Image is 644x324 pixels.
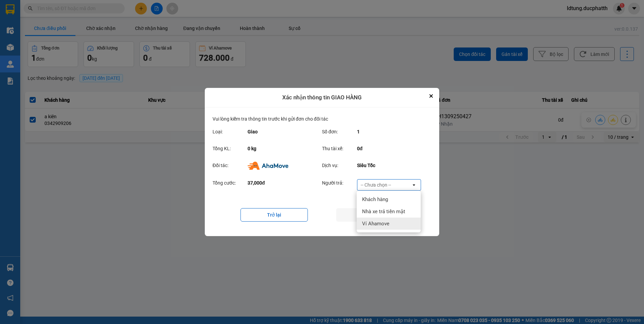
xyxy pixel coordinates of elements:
div: dialog [205,88,439,236]
div: Số đơn: [322,128,357,135]
img: Ahamove [248,162,288,170]
div: Người trả: [322,179,357,191]
div: 0đ [357,145,425,152]
button: Close [427,92,435,100]
div: Đối tác: [213,162,248,170]
div: Tổng cước: [213,179,248,191]
button: Trở lại [240,208,308,222]
div: Giao [248,128,316,135]
span: Khách hàng [362,196,388,203]
div: Loại: [213,128,248,135]
span: Ví Ahamove [362,220,389,227]
div: 0 kg [248,145,316,152]
div: Siêu Tốc [357,162,425,170]
svg: open [411,182,417,188]
span: Nhà xe trả tiền mặt [362,208,405,215]
div: Tổng KL: [213,145,248,152]
div: 1 [357,128,425,135]
div: 37,000đ [248,179,316,191]
div: Xác nhận thông tin GIAO HÀNG [205,88,439,107]
div: -- Chưa chọn -- [361,182,391,188]
div: Dịch vụ: [322,162,357,170]
button: Gửi đối tác [336,208,404,222]
ul: Menu [357,191,421,232]
div: Vui lòng kiểm tra thông tin trước khi gửi đơn cho đối tác [213,115,431,125]
div: Thu tài xế: [322,145,357,152]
